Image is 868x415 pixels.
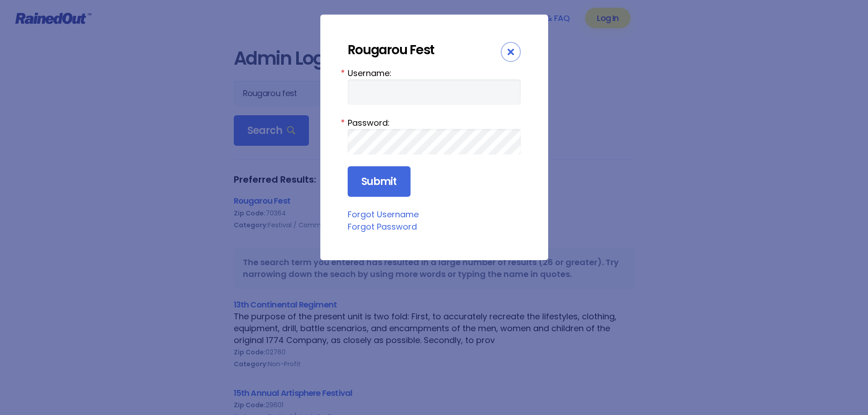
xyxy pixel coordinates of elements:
div: Close [501,42,521,62]
a: Forgot Password [348,221,417,232]
input: Submit [348,166,411,197]
div: Rougarou Fest [348,42,501,58]
a: Forgot Username [348,209,419,220]
label: Username: [348,67,521,79]
label: Password: [348,117,521,129]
